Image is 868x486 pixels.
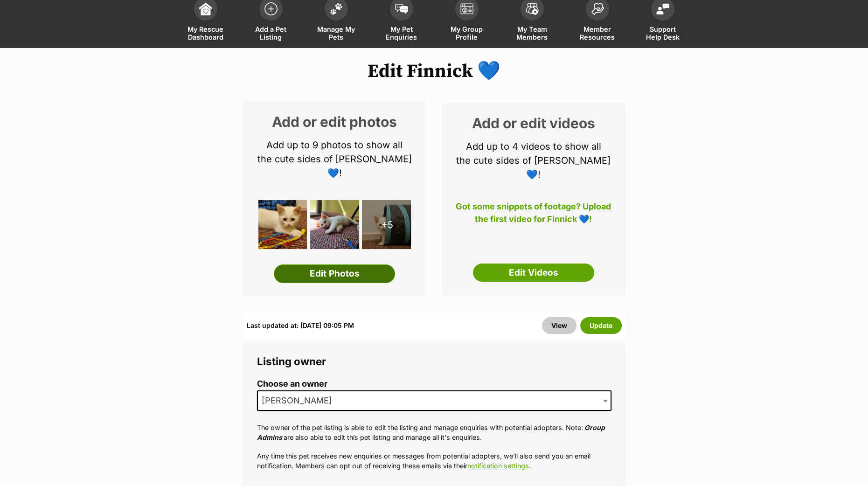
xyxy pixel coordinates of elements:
div: +5 [362,200,411,249]
p: Add up to 4 videos to show all the cute sides of [PERSON_NAME] 💙! [456,139,611,181]
span: My Group Profile [446,25,488,41]
span: Add a Pet Listing [250,25,292,41]
p: The owner of the pet listing is able to edit the listing and manage enquiries with potential adop... [257,423,611,443]
img: pet-enquiries-icon-7e3ad2cf08bfb03b45e93fb7055b45f3efa6380592205ae92323e6603595dc1f.svg [395,4,408,14]
span: My Team Members [511,25,553,41]
p: Any time this pet receives new enquiries or messages from potential adopters, we'll also send you... [257,451,611,471]
div: Last updated at: [DATE] 09:05 PM [247,317,354,334]
img: add-pet-listing-icon-0afa8454b4691262ce3f59096e99ab1cd57d4a30225e0717b998d2c9b9846f56.svg [264,2,278,15]
span: Manage My Pets [315,25,357,41]
a: Edit Videos [473,264,594,282]
img: group-profile-icon-3fa3cf56718a62981997c0bc7e787c4b2cf8bcc04b72c1350f741eb67cf2f40e.svg [460,3,473,14]
span: My Pet Enquiries [381,25,423,41]
label: Choose an owner [257,379,611,389]
a: notification settings [467,462,529,470]
span: Member Resources [576,25,618,41]
img: dashboard-icon-eb2f2d2d3e046f16d808141f083e7271f6b2e854fb5c12c21221c1fb7104beca.svg [199,2,212,15]
span: My Rescue Dashboard [185,25,227,41]
span: Listing owner [257,355,326,368]
img: manage-my-pets-icon-02211641906a0b7f246fdf0571729dbe1e7629f14944591b6c1af311fb30b64b.svg [330,3,343,15]
img: member-resources-icon-8e73f808a243e03378d46382f2149f9095a855e16c252ad45f914b54edf8863c.svg [591,3,604,15]
img: help-desk-icon-fdf02630f3aa405de69fd3d07c3f3aa587a6932b1a1747fa1d2bba05be0121f9.svg [656,3,669,14]
h2: Add or edit photos [257,115,413,129]
em: Group Admins [257,424,605,441]
a: Edit Photos [274,264,395,283]
h2: Add or edit videos [456,116,611,130]
a: View [542,317,576,334]
span: Support Help Desk [642,25,684,41]
span: Matleena Pukkila [258,394,341,407]
p: Got some snippets of footage? Upload the first video for Finnick 💙! [456,200,611,231]
p: Add up to 9 photos to show all the cute sides of [PERSON_NAME] 💙! [257,138,413,180]
img: team-members-icon-5396bd8760b3fe7c0b43da4ab00e1e3bb1a5d9ba89233759b79545d2d3fc5d0d.svg [526,3,539,15]
button: Update [580,317,622,334]
span: Matleena Pukkila [257,390,611,411]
